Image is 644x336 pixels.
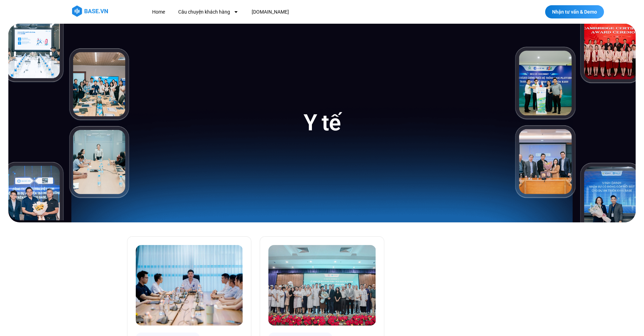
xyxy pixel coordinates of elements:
span: Nhận tư vấn & Demo [552,9,597,14]
a: Câu chuyện khách hàng [173,6,244,18]
a: [DOMAIN_NAME] [246,6,294,18]
a: Nhận tư vấn & Demo [545,5,604,18]
h1: Y tế [304,108,340,137]
nav: Menu [147,6,417,18]
a: Home [147,6,170,18]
